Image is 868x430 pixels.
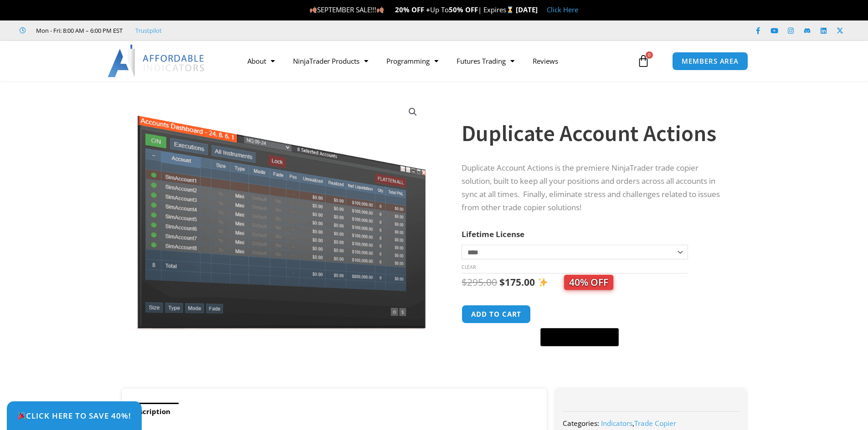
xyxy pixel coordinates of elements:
[499,276,535,288] bdi: 175.00
[646,51,653,59] span: 0
[17,412,131,420] span: Click Here to save 40%!
[310,6,317,13] img: 🍂
[499,276,505,288] span: $
[462,229,524,239] label: Lifetime License
[507,6,514,13] img: ⌛
[449,5,478,14] strong: 50% OFF
[34,25,123,36] span: Mon - Fri: 8:00 AM – 6:00 PM EST
[309,5,516,14] span: SEPTEMBER SALE!!! Up To | Expires
[538,278,548,287] img: ✨
[447,51,524,71] a: Futures Trading
[18,412,26,420] img: 🎉
[462,276,497,288] bdi: 295.00
[462,276,467,288] span: $
[377,6,384,13] img: 🍂
[238,51,635,71] nav: Menu
[405,104,421,120] a: View full-screen image gallery
[135,25,162,36] a: Trustpilot
[462,264,476,270] a: Clear options
[108,45,205,77] img: LogoAI | Affordable Indicators – NinjaTrader
[7,401,142,430] a: 🎉Click Here to save 40%!
[462,117,728,149] h1: Duplicate Account Actions
[377,51,447,71] a: Programming
[547,5,578,14] a: Click Here
[623,48,663,74] a: 0
[395,5,430,14] strong: 20% OFF +
[539,304,621,325] iframe: Secure express checkout frame
[540,328,619,346] button: Buy with GPay
[564,275,613,290] span: 40% OFF
[462,352,728,360] iframe: PayPal Message 1
[682,58,739,65] span: MEMBERS AREA
[516,5,538,14] strong: [DATE]
[284,51,377,71] a: NinjaTrader Products
[462,162,728,214] p: Duplicate Account Actions is the premiere NinjaTrader trade copier solution, built to keep all yo...
[238,51,284,71] a: About
[462,305,531,324] button: Add to cart
[524,51,567,71] a: Reviews
[672,52,748,71] a: MEMBERS AREA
